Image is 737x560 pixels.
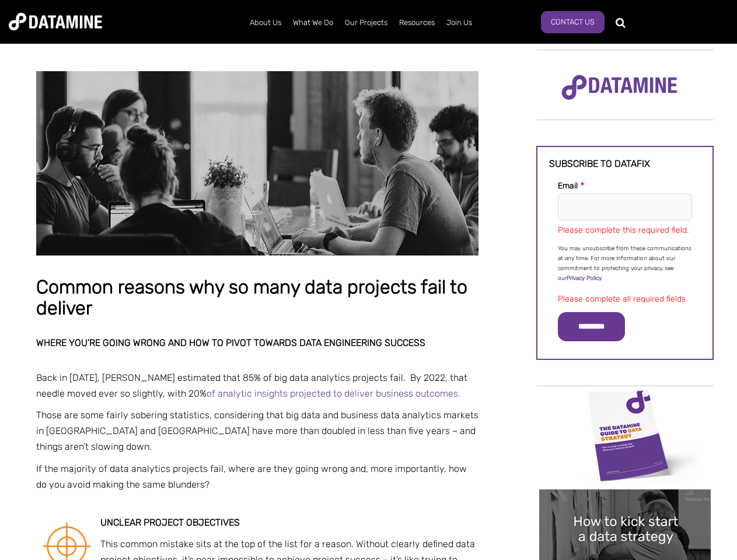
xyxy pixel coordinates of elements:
a: Our Projects [339,8,393,38]
h2: Where you’re going wrong and how to pivot towards data engineering success [36,338,478,348]
a: Join Us [441,8,478,38]
a: Privacy Policy [567,275,602,282]
img: Datamine [9,13,102,30]
p: If the majority of data analytics projects fail, where are they going wrong and, more importantly... [36,461,478,492]
h3: Subscribe to datafix [549,159,701,169]
a: Resources [393,8,441,38]
img: Datamine Logo No Strapline - Purple [554,67,685,108]
img: Data Strategy Cover thumbnail [539,387,711,484]
a: Contact Us [541,11,605,33]
label: Please complete all required fields. [558,294,687,304]
p: Those are some fairly sobering statistics, considering that big data and business data analytics ... [36,407,478,455]
a: of analytic insights projected to deliver business outcomes. [207,388,460,399]
a: About Us [244,8,287,38]
label: Please complete this required field. [558,225,689,235]
p: You may unsubscribe from these communications at any time. For more information about our commitm... [558,244,692,283]
h1: Common reasons why so many data projects fail to deliver [36,277,478,318]
p: Back in [DATE], [PERSON_NAME] estimated that 85% of big data analytics projects fail. By 2022, th... [36,370,478,401]
img: Common reasons why so many data projects fail to deliver [36,71,478,256]
span: Email [558,181,578,191]
a: What We Do [287,8,339,38]
strong: Unclear project objectives [100,517,240,528]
